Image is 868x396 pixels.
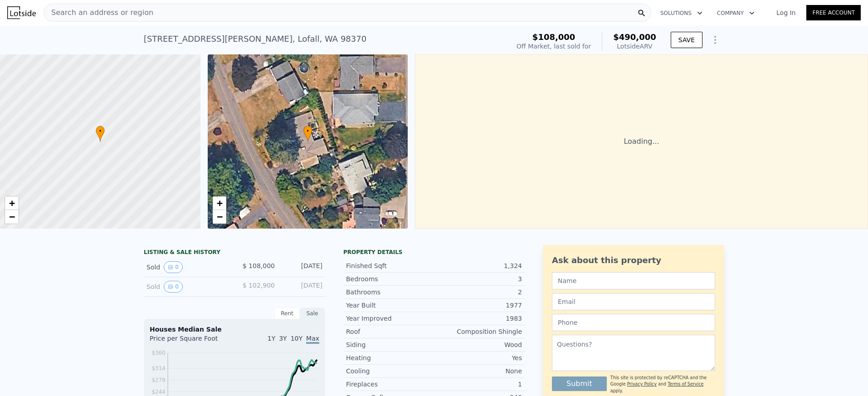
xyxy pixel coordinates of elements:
[552,272,715,289] input: Name
[434,261,522,270] div: 1,324
[243,282,275,289] span: $ 102,900
[415,54,868,229] div: Loading...
[243,262,275,269] span: $ 108,000
[766,8,806,17] a: Log In
[552,314,715,331] input: Phone
[434,353,522,362] div: Yes
[303,126,312,142] div: •
[434,288,522,297] div: 2
[343,249,525,256] div: Property details
[434,340,522,349] div: Wood
[552,376,607,391] button: Submit
[346,288,434,297] div: Bathrooms
[346,314,434,323] div: Year Improved
[5,196,19,210] a: Zoom in
[346,367,434,376] div: Cooling
[434,314,522,323] div: 1983
[806,5,861,20] a: Free Account
[9,197,15,209] span: +
[151,365,166,372] tspan: $314
[346,380,434,389] div: Fireplaces
[434,301,522,310] div: 1977
[434,327,522,336] div: Composition Shingle
[552,293,715,310] input: Email
[151,389,166,395] tspan: $244
[213,196,226,210] a: Zoom in
[213,210,226,224] a: Zoom out
[216,197,222,209] span: +
[346,353,434,362] div: Heating
[346,301,434,310] div: Year Built
[96,127,105,135] span: •
[706,31,724,49] button: Show Options
[668,381,703,386] a: Terms of Service
[346,274,434,284] div: Bedrooms
[164,261,183,273] button: View historical data
[216,211,222,222] span: −
[627,381,657,386] a: Privacy Policy
[291,335,302,342] span: 10Y
[613,32,656,42] span: $490,000
[151,350,166,356] tspan: $360
[268,335,275,342] span: 1Y
[144,249,325,258] div: LISTING & SALE HISTORY
[346,261,434,270] div: Finished Sqft
[150,334,234,348] div: Price per Square Foot
[306,335,319,344] span: Max
[5,210,19,224] a: Zoom out
[671,32,702,48] button: SAVE
[346,340,434,349] div: Siding
[303,127,312,135] span: •
[9,211,15,222] span: −
[710,5,762,21] button: Company
[300,308,325,319] div: Sale
[146,281,227,293] div: Sold
[517,42,591,51] div: Off Market, last sold for
[653,5,710,21] button: Solutions
[146,261,227,273] div: Sold
[613,42,656,51] div: Lotside ARV
[610,375,715,394] div: This site is protected by reCAPTCHA and the Google and apply.
[434,380,522,389] div: 1
[552,254,715,267] div: Ask about this property
[150,325,319,334] div: Houses Median Sale
[434,367,522,376] div: None
[282,261,322,273] div: [DATE]
[274,308,300,319] div: Rent
[164,281,183,293] button: View historical data
[434,274,522,284] div: 3
[96,126,105,142] div: •
[151,377,166,383] tspan: $279
[7,6,36,19] img: Lotside
[282,281,322,293] div: [DATE]
[44,7,153,18] span: Search an address or region
[279,335,287,342] span: 3Y
[532,32,575,42] span: $108,000
[346,327,434,336] div: Roof
[144,33,366,45] div: [STREET_ADDRESS][PERSON_NAME] , Lofall , WA 98370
